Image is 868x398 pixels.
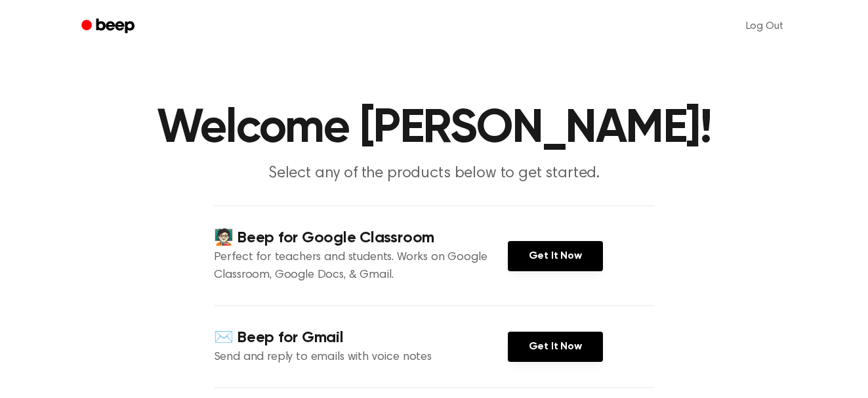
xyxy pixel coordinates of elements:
[214,349,508,366] p: Send and reply to emails with voice notes
[72,14,146,39] a: Beep
[98,105,770,152] h1: Welcome [PERSON_NAME]!
[733,11,796,42] a: Log Out
[214,327,508,349] h4: ✉️ Beep for Gmail
[508,332,603,362] a: Get It Now
[508,241,603,271] a: Get It Now
[214,227,508,249] h4: 🧑🏻‍🏫 Beep for Google Classroom
[214,249,508,284] p: Perfect for teachers and students. Works on Google Classroom, Google Docs, & Gmail.
[182,163,686,185] p: Select any of the products below to get started.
